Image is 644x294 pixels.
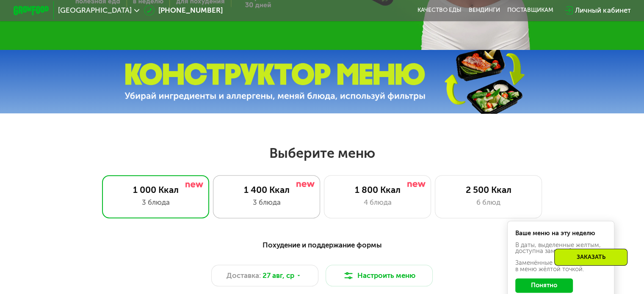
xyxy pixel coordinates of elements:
div: Личный кабинет [575,5,630,16]
div: 2 500 Ккал [444,184,533,195]
div: 1 800 Ккал [333,184,422,195]
h2: Выберите меню [29,145,616,162]
button: Понятно [515,278,573,293]
div: 4 блюда [333,197,422,208]
button: Настроить меню [326,265,433,286]
div: 3 блюда [111,197,200,208]
div: 1 400 Ккал [222,184,311,195]
span: 27 авг, ср [263,270,294,281]
span: [GEOGRAPHIC_DATA] [58,7,132,14]
a: Качество еды [417,7,462,14]
div: поставщикам [507,7,553,14]
span: Доставка: [227,270,261,281]
div: 3 блюда [222,197,311,208]
div: Ваше меню на эту неделю [515,230,607,236]
div: Заказать [554,249,627,266]
a: Вендинги [469,7,500,14]
a: [PHONE_NUMBER] [144,5,223,16]
div: 6 блюд [444,197,533,208]
div: 1 000 Ккал [111,184,200,195]
div: Заменённые блюда пометили в меню жёлтой точкой. [515,260,607,272]
div: В даты, выделенные желтым, доступна замена блюд. [515,242,607,255]
div: Похудение и поддержание формы [57,239,587,250]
